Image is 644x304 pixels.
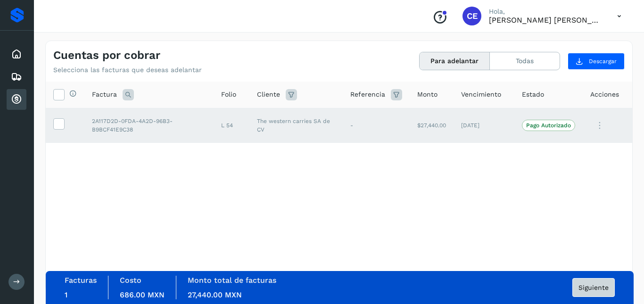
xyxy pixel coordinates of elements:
p: CLAUDIA ELIZABETH SANCHEZ RAMIREZ [489,16,602,25]
span: 27,440.00 MXN [188,290,242,299]
td: 2A117D2D-0FDA-4A2D-96B3-B9BCF41E9C38 [84,108,214,143]
span: Folio [221,90,236,99]
label: Facturas [65,276,97,285]
button: Siguiente [572,278,615,297]
button: Todas [490,52,560,70]
p: Hola, [489,8,602,16]
div: Embarques [7,66,26,87]
span: Descargar [589,57,617,66]
td: $27,440.00 [410,108,454,143]
td: The western carries SA de CV [249,108,343,143]
span: 1 [65,290,67,299]
span: Acciones [590,90,619,99]
span: Siguiente [578,284,609,291]
span: Monto [417,90,438,99]
label: Costo [120,276,141,285]
td: - [343,108,410,143]
label: Monto total de facturas [188,276,276,285]
p: Pago Autorizado [526,122,571,129]
div: Inicio [7,44,26,65]
td: L 54 [214,108,249,143]
button: Para adelantar [420,52,490,70]
span: Vencimiento [461,90,501,99]
span: Referencia [350,90,385,99]
p: Selecciona las facturas que deseas adelantar [53,66,202,74]
div: Cuentas por cobrar [7,89,26,110]
span: Factura [92,90,117,99]
span: Estado [522,90,544,99]
span: Cliente [257,90,280,99]
span: 686.00 MXN [120,290,165,299]
td: [DATE] [454,108,514,143]
button: Descargar [568,53,625,70]
h4: Cuentas por cobrar [53,49,160,62]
